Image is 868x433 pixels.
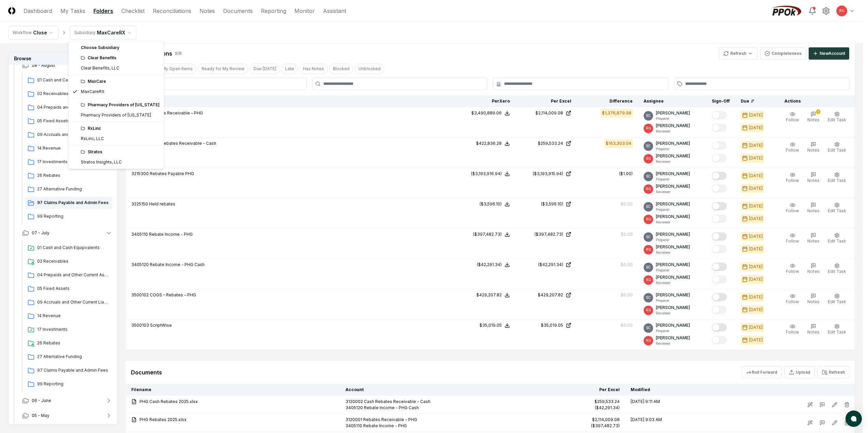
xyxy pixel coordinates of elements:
div: Clear Benefits [81,55,160,61]
div: RxLinc [81,125,160,132]
div: Pharmacy Providers of [US_STATE] [81,102,160,108]
div: MaxCareRX [81,89,104,95]
div: Clear Benefits, LLC [81,65,119,71]
div: Pharmacy Providers of [US_STATE] [81,112,151,118]
div: MaxCare [81,78,160,84]
div: Stratos Insights, LLC [81,159,122,165]
div: RxLinc, LLC [81,136,104,142]
div: Stratos [81,149,160,155]
div: Choose Subsidiary [70,43,162,53]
